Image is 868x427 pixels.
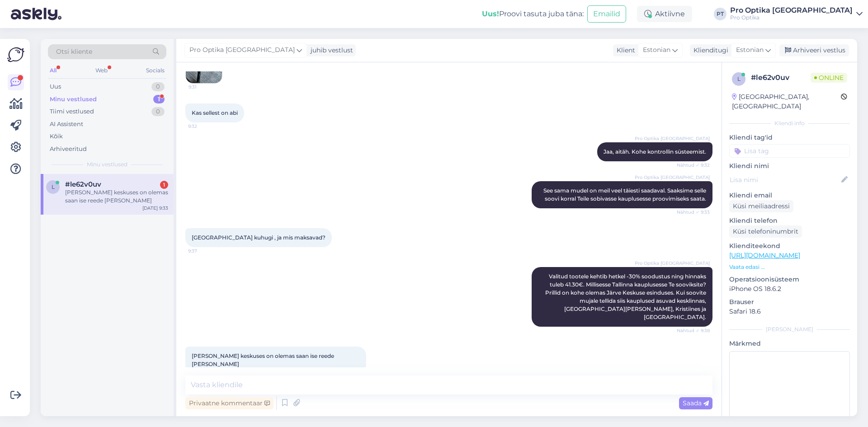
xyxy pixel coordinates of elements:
span: 9:32 [188,123,222,130]
span: Nähtud ✓ 9:32 [676,162,710,169]
p: Kliendi nimi [729,161,850,171]
div: PT [714,8,726,20]
div: # le62v0uv [751,72,811,83]
span: Kas sellest on abi [192,109,238,116]
div: Kõik [50,132,63,141]
span: Pro Optika [GEOGRAPHIC_DATA] [189,45,295,55]
div: Web [94,65,109,76]
p: Brauser [729,297,850,307]
span: l [52,183,55,190]
div: 1 [160,181,168,189]
div: 1 [153,95,165,104]
div: [DATE] 9:33 [142,205,168,211]
div: Klient [613,46,635,55]
p: Kliendi email [729,191,850,200]
span: Estonian [736,45,764,55]
span: [PERSON_NAME] keskuses on olemas saan ise reede [PERSON_NAME] [192,352,335,367]
span: l [737,75,741,82]
div: Küsi meiliaadressi [729,200,793,212]
input: Lisa tag [729,144,850,158]
img: Askly Logo [7,46,24,63]
div: Pro Optika [730,14,853,21]
span: 9:31 [189,84,222,90]
div: 0 [151,82,165,91]
div: Uus [50,82,61,91]
span: See sama mudel on meil veel täiesti saadaval. Saaksime selle soovi korral Teile sobivasse kauplus... [543,187,708,202]
span: Estonian [643,45,670,55]
div: All [48,65,58,76]
div: Arhiveeri vestlus [779,44,849,56]
p: Kliendi tag'id [729,133,850,142]
div: [PERSON_NAME] [729,325,850,333]
div: juhib vestlust [307,46,353,55]
p: Klienditeekond [729,241,850,251]
b: Uus! [482,9,499,18]
div: Privaatne kommentaar [185,397,274,409]
span: Nähtud ✓ 9:38 [676,327,710,334]
div: Tiimi vestlused [50,107,94,116]
div: 0 [151,107,165,116]
p: iPhone OS 18.6.2 [729,284,850,294]
span: [GEOGRAPHIC_DATA] kuhugi , ja mis maksavad? [192,234,325,241]
div: Aktiivne [637,6,692,22]
div: Minu vestlused [50,95,97,104]
div: Arhiveeritud [50,145,87,154]
a: Pro Optika [GEOGRAPHIC_DATA]Pro Optika [730,7,863,21]
span: Nähtud ✓ 9:33 [676,209,710,216]
span: Minu vestlused [87,160,127,169]
button: Emailid [587,5,626,23]
p: Märkmed [729,339,850,348]
p: Operatsioonisüsteem [729,275,850,284]
div: [PERSON_NAME] keskuses on olemas saan ise reede [PERSON_NAME] [65,188,168,205]
div: Kliendi info [729,119,850,127]
div: AI Assistent [50,120,83,129]
p: Safari 18.6 [729,307,850,316]
span: Jaa, aitäh. Kohe kontrollin süsteemist. [604,148,706,155]
p: Vaata edasi ... [729,263,850,271]
span: Otsi kliente [56,47,92,56]
div: Proovi tasuta juba täna: [482,9,584,19]
span: Pro Optika [GEOGRAPHIC_DATA] [635,260,710,267]
a: [URL][DOMAIN_NAME] [729,251,800,259]
div: Socials [144,65,166,76]
div: [GEOGRAPHIC_DATA], [GEOGRAPHIC_DATA] [732,92,841,111]
span: Online [811,73,847,83]
input: Lisa nimi [730,175,840,185]
span: Saada [683,399,709,407]
span: 9:37 [188,248,222,254]
div: Pro Optika [GEOGRAPHIC_DATA] [730,7,853,14]
p: Kliendi telefon [729,216,850,225]
div: Küsi telefoninumbrit [729,225,802,238]
div: Klienditugi [690,46,728,55]
span: Valitud tootele kehtib hetkel -30% soodustus ning hinnaks tuleb 41.30€. Millisesse Tallinna kaupl... [545,273,708,320]
span: Pro Optika [GEOGRAPHIC_DATA] [635,135,710,142]
span: #le62v0uv [65,180,101,188]
span: Pro Optika [GEOGRAPHIC_DATA] [635,174,710,181]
